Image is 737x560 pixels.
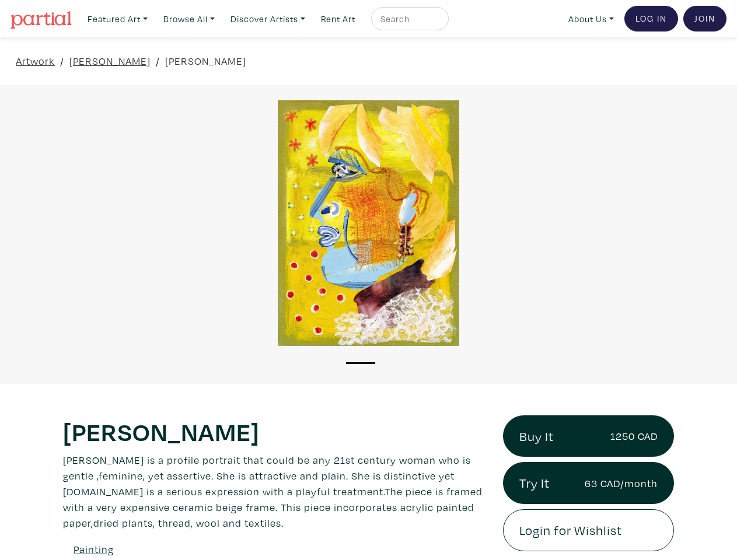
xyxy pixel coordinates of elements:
[683,6,726,32] a: Join
[82,7,153,31] a: Featured Art
[585,475,658,491] small: 63 CAD/month
[379,12,438,26] input: Search
[165,53,246,69] a: [PERSON_NAME]
[503,415,674,457] a: Buy It1250 CAD
[63,415,485,447] h1: [PERSON_NAME]
[74,541,114,557] a: Painting
[158,7,220,31] a: Browse All
[225,7,310,31] a: Discover Artists
[60,53,64,69] span: /
[563,7,619,31] a: About Us
[74,542,114,556] u: Painting
[503,509,674,551] a: Login for Wishlist
[316,7,361,31] a: Rent Art
[610,428,658,444] small: 1250 CAD
[624,6,678,32] a: Log In
[16,53,55,69] a: Artwork
[503,462,674,504] a: Try It63 CAD/month
[519,520,622,540] span: Login for Wishlist
[63,452,485,531] p: [PERSON_NAME] is a profile portrait that could be any 21st century woman who is gentle ,feminine,...
[346,362,375,364] button: 1 of 1
[69,53,151,69] a: [PERSON_NAME]
[156,53,160,69] span: /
